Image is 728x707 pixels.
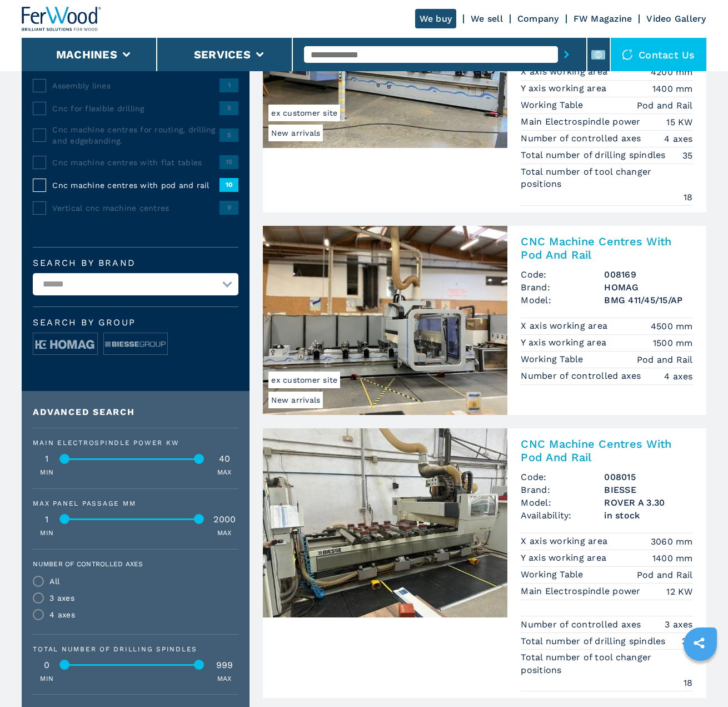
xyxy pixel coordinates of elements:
img: Contact us [622,49,633,60]
div: 40 [211,454,238,463]
h3: HOMAG [604,281,692,294]
h3: 008015 [604,471,692,483]
span: Assembly lines [52,80,220,91]
span: Cnc machine centres with pod and rail [52,180,220,191]
a: We buy [415,9,457,28]
div: Advanced search [33,408,238,417]
span: 9 [220,201,238,214]
em: 20 [682,635,693,647]
p: Number of controlled axes [521,370,644,382]
h2: CNC Machine Centres With Pod And Rail [521,235,692,261]
p: X axis working area [521,66,610,78]
div: 999 [211,661,238,670]
img: Ferwood [22,7,102,31]
p: Y axis working area [521,552,609,564]
p: Main Electrospindle power [521,585,644,597]
button: submit-button [558,42,575,67]
div: All [49,577,59,585]
p: Y axis working area [521,82,609,95]
h3: BMG 411/45/15/AP [604,294,692,306]
em: 3060 mm [651,535,693,548]
em: Pod and Rail [637,353,693,366]
span: 5 [220,128,238,142]
span: ex customer site [268,105,340,121]
label: Search by brand [33,259,238,268]
div: Contact us [611,38,706,71]
a: CNC Machine Centres With Pod And Rail BIESSE ROVER A 3.30CNC Machine Centres With Pod And RailCod... [263,428,706,698]
p: Total number of drilling spindles [521,635,669,647]
h2: CNC Machine Centres With Pod And Rail [521,437,692,464]
a: Video Gallery [646,13,706,24]
em: 1400 mm [652,82,693,95]
span: Code: [521,471,604,483]
div: 0 [33,661,61,670]
em: 1500 mm [653,337,693,349]
div: 1 [33,454,61,463]
p: Working Table [521,99,586,111]
span: Availability: [521,509,604,522]
span: 1 [220,78,238,92]
p: MAX [217,674,232,684]
span: Cnc machine centres for routing, drilling and edgebanding. [52,124,220,146]
button: Machines [56,48,117,61]
button: Services [194,48,251,61]
p: Working Table [521,568,586,581]
span: Vertical cnc machine centres [52,202,220,214]
div: Main Electrospindle power KW [33,439,238,446]
a: CNC Machine Centres With Pod And Rail HOMAG BMG 411/45/15/APNew arrivalsex customer siteCNC Machi... [263,226,706,415]
div: 4 axes [49,611,75,619]
p: Total number of tool changer positions [521,651,692,676]
h3: 008169 [604,268,692,281]
p: MIN [40,468,53,477]
p: Total number of tool changer positions [521,166,692,191]
iframe: Chat [681,657,720,699]
p: Total number of drilling spindles [521,149,669,161]
div: 2000 [211,515,238,524]
a: FW Magazine [574,13,632,24]
em: Pod and Rail [637,568,693,581]
span: ex customer site [268,372,340,388]
span: Code: [521,268,604,281]
div: 1 [33,515,61,524]
em: 4 axes [664,132,693,145]
img: CNC Machine Centres With Pod And Rail BIESSE ROVER A 3.30 [263,428,507,617]
span: Model: [521,496,604,509]
p: MAX [217,528,232,538]
span: in stock [604,509,692,522]
span: Cnc for flexible drilling [52,103,220,114]
a: sharethis [685,629,713,657]
p: MAX [217,468,232,477]
em: 35 [682,149,693,162]
em: 4 axes [664,370,693,383]
em: 18 [684,191,693,204]
em: 12 KW [666,585,692,598]
em: 15 KW [666,116,692,128]
span: Cnc machine centres with flat tables [52,157,220,168]
span: 5 [220,101,238,115]
span: Brand: [521,281,604,294]
h3: ROVER A 3.30 [604,496,692,509]
span: Model: [521,294,604,306]
span: Search by group [33,318,238,327]
em: 3 axes [665,618,693,631]
p: Number of controlled axes [521,619,644,631]
img: CNC Machine Centres With Pod And Rail HOMAG BMG 411/45/15/AP [263,226,507,415]
p: Main Electrospindle power [521,116,644,128]
p: MIN [40,674,53,684]
em: 4500 mm [651,320,693,333]
p: X axis working area [521,320,610,332]
p: Working Table [521,353,586,365]
em: 4200 mm [651,66,693,78]
img: image [104,333,167,355]
a: Company [517,13,559,24]
a: We sell [471,13,503,24]
p: Y axis working area [521,337,609,349]
label: Number of controlled axes [33,561,232,567]
em: Pod and Rail [637,99,693,112]
span: Brand: [521,483,604,496]
p: X axis working area [521,535,610,547]
span: New arrivals [268,125,323,141]
h3: BIESSE [604,483,692,496]
div: 3 axes [49,594,74,602]
div: Total number of drilling spindles [33,646,238,652]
